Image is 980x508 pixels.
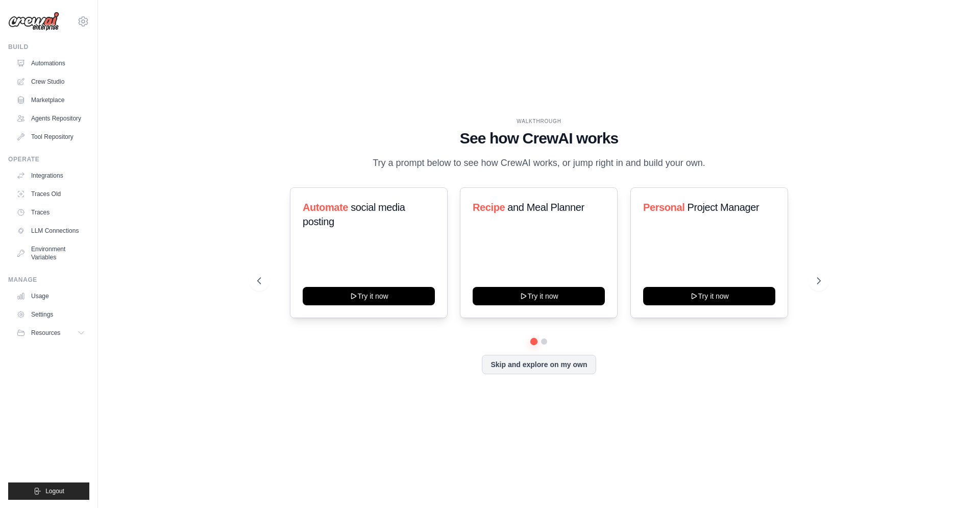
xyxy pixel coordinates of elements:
p: Try a prompt below to see how CrewAI works, or jump right in and build your own. [367,156,710,171]
div: Operate [8,155,89,163]
a: Settings [12,306,89,323]
div: Build [8,43,89,51]
a: Marketplace [12,92,89,108]
iframe: Chat Widget [929,459,980,508]
span: and Meal Planner [508,202,584,213]
a: Crew Studio [12,74,89,90]
button: Resources [12,325,89,341]
button: Try it now [473,287,605,305]
span: Project Manager [687,202,759,213]
span: Logout [45,487,64,495]
h1: See how CrewAI works [257,129,821,148]
a: Integrations [12,167,89,184]
a: Traces [12,204,89,221]
button: Try it now [643,287,775,305]
button: Skip and explore on my own [482,355,596,374]
div: Manage [8,276,89,284]
span: Personal [643,202,684,213]
span: Automate [303,202,348,213]
button: Logout [8,482,89,500]
span: social media posting [303,202,405,227]
a: Tool Repository [12,129,89,145]
img: Logo [8,12,59,31]
a: Traces Old [12,186,89,202]
button: Try it now [303,287,435,305]
a: Usage [12,288,89,304]
a: Automations [12,55,89,71]
a: Agents Repository [12,110,89,127]
span: Recipe [473,202,505,213]
a: LLM Connections [12,223,89,239]
a: Environment Variables [12,241,89,265]
span: Resources [31,329,60,337]
div: WALKTHROUGH [257,117,821,125]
